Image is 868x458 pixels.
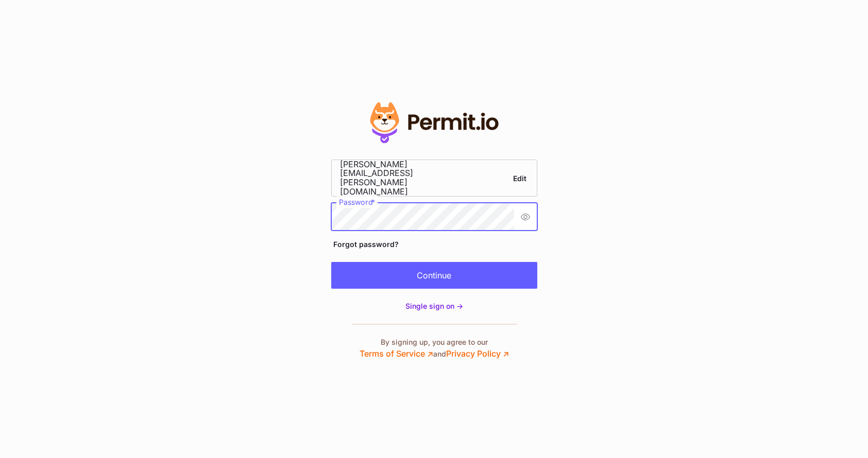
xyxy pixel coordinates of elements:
[514,203,537,230] button: Show password
[360,337,509,360] p: By signing up, you agree to our and
[405,302,463,310] span: Single sign on ->
[331,238,401,251] a: Forgot password?
[331,262,537,289] button: Continue
[405,301,463,311] a: Single sign on ->
[336,196,377,208] label: Password
[340,160,469,196] span: [PERSON_NAME][EMAIL_ADDRESS][PERSON_NAME][DOMAIN_NAME]
[360,348,433,359] a: Terms of Service ↗
[511,171,529,186] a: Edit email address
[446,348,509,359] a: Privacy Policy ↗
